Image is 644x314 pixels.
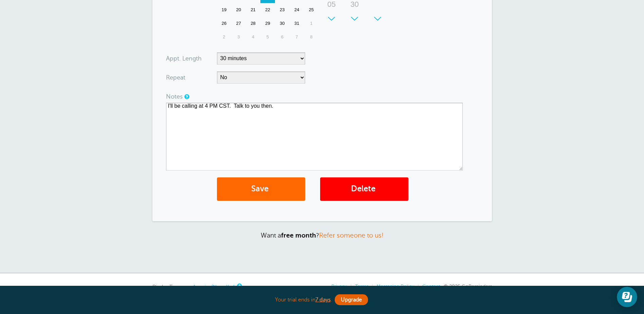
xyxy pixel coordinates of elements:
[304,3,319,17] div: 25
[246,30,260,44] div: 4
[347,283,352,289] li: |
[260,17,275,30] div: 29
[444,283,492,289] span: © 2025 GoReminders
[275,3,290,17] div: Thursday, October 23
[290,17,304,30] div: Friday, October 31
[275,17,290,30] div: Thursday, October 30
[304,17,319,30] div: 1
[217,17,232,30] div: 26
[290,3,304,17] div: Friday, October 24
[231,3,246,17] div: Monday, October 20
[166,93,183,100] label: Notes
[376,283,414,289] a: Messaging Policy
[152,283,241,290] div: Display Timezone:
[422,283,440,289] a: Contact
[319,232,384,239] a: Refer someone to us!
[290,17,304,30] div: 31
[290,30,304,44] div: 7
[260,30,275,44] div: 5
[304,30,319,44] div: Saturday, November 8
[290,3,304,17] div: 24
[324,11,340,25] div: 06
[231,17,246,30] div: Monday, October 27
[275,17,290,30] div: 30
[166,74,185,81] label: Repeat
[231,30,246,44] div: Monday, November 3
[260,3,275,17] div: Wednesday, October 22
[184,94,188,99] a: Notes are for internal use only, and are not visible to your clients.
[152,293,492,307] div: Your trial ends in .
[246,17,260,30] div: Tuesday, October 28
[217,177,305,201] button: Save
[166,103,463,171] textarea: I'll be calling at 4 PM CST. Talk to you then.
[304,30,319,44] div: 8
[193,284,236,289] a: America/New_York
[414,283,419,289] li: |
[246,30,260,44] div: Tuesday, November 4
[315,297,331,303] a: 7 days
[260,3,275,17] div: 22
[355,283,368,289] a: Terms
[320,177,408,201] a: Delete
[275,30,290,44] div: Thursday, November 6
[217,30,232,44] div: Sunday, November 2
[246,3,260,17] div: 21
[304,17,319,30] div: Saturday, November 1
[231,3,246,17] div: 20
[217,3,232,17] div: 19
[217,17,232,30] div: Sunday, October 26
[217,30,232,44] div: 2
[166,55,202,62] label: Appt. Length
[260,17,275,30] div: Wednesday, October 29
[231,17,246,30] div: 27
[304,3,319,17] div: Saturday, October 25
[246,3,260,17] div: Tuesday, October 21
[237,284,241,288] a: This is the timezone being used to display dates and times to you on this device. Click the timez...
[275,3,290,17] div: 23
[617,287,637,307] iframe: Resource center
[335,294,368,305] a: Upgrade
[260,30,275,44] div: Wednesday, November 5
[275,30,290,44] div: 6
[152,231,492,239] p: Want a ?
[290,30,304,44] div: Friday, November 7
[368,283,373,289] li: |
[217,3,232,17] div: Sunday, October 19
[246,17,260,30] div: 28
[331,283,347,289] a: Privacy
[231,30,246,44] div: 3
[281,232,316,239] strong: free month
